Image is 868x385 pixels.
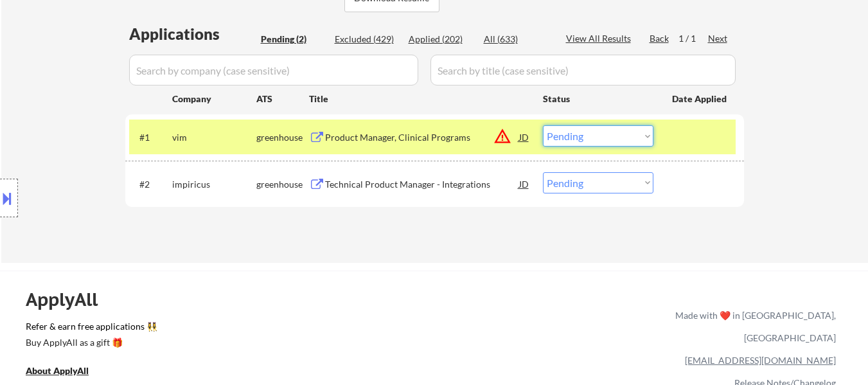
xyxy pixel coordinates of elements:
u: About ApplyAll [26,365,89,376]
div: JD [518,125,531,148]
div: greenhouse [256,178,309,191]
input: Search by company (case sensitive) [129,55,418,85]
div: Status [543,87,653,110]
a: Buy ApplyAll as a gift 🎁 [26,336,154,352]
div: Buy ApplyAll as a gift 🎁 [26,338,154,347]
button: warning_amber [493,127,511,145]
a: Refer & earn free applications 👯‍♀️ [26,322,407,336]
div: Title [309,93,531,105]
div: Date Applied [672,93,729,105]
a: About ApplyAll [26,364,107,380]
div: Technical Product Manager - Integrations [325,178,519,191]
div: ATS [256,93,309,105]
div: View All Results [566,32,635,45]
div: Excluded (429) [335,33,399,46]
div: Made with ❤️ in [GEOGRAPHIC_DATA], [GEOGRAPHIC_DATA] [670,304,836,349]
div: Applied (202) [409,33,473,46]
div: Product Manager, Clinical Programs [325,131,519,144]
div: JD [518,172,531,195]
input: Search by title (case sensitive) [430,55,736,85]
div: Pending (2) [261,33,325,46]
div: greenhouse [256,131,309,144]
div: 1 / 1 [678,32,708,45]
div: Next [708,32,729,45]
div: Back [650,32,670,45]
div: Applications [129,26,256,42]
a: [EMAIL_ADDRESS][DOMAIN_NAME] [685,355,836,366]
div: All (633) [484,33,548,46]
